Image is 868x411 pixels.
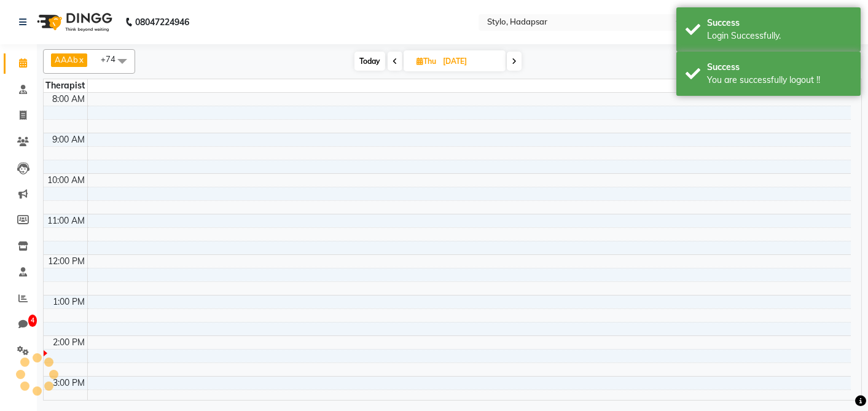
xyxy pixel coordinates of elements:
[28,315,37,327] span: 4
[135,5,189,39] b: 08047224946
[707,29,851,42] div: Login Successfully.
[413,57,439,66] span: Thu
[50,133,87,146] div: 9:00 AM
[707,74,851,87] div: You are successfully logout !!
[101,54,125,64] span: +74
[50,377,87,389] div: 3:00 PM
[78,55,84,65] a: x
[45,255,87,268] div: 12:00 PM
[44,79,87,92] div: Therapist
[50,296,87,308] div: 1:00 PM
[354,52,385,71] span: Today
[707,17,851,29] div: Success
[31,5,115,39] img: logo
[45,214,87,227] div: 11:00 AM
[707,61,851,74] div: Success
[55,55,78,65] span: AAAb
[439,52,501,71] input: 2025-10-02
[45,174,87,187] div: 10:00 AM
[50,93,87,106] div: 8:00 AM
[50,336,87,349] div: 2:00 PM
[4,315,33,335] a: 4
